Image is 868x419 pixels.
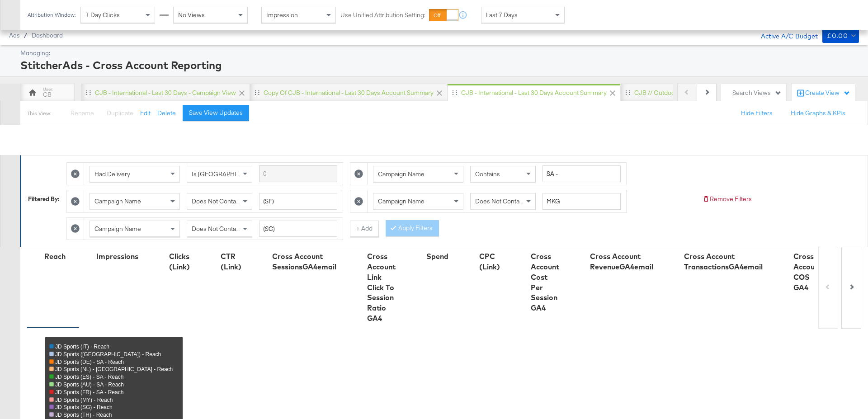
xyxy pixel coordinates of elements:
[86,90,91,95] div: Drag to reorder tab
[822,28,859,43] button: £0.00
[793,251,822,292] div: Cross Account COS GA4
[55,359,124,365] span: JD Sports (DE) - SA - Reach
[340,11,425,19] label: Use Unified Attribution Setting:
[32,32,63,39] a: Dashboard
[461,89,607,97] div: CJB - International - Last 30 days Account Summary
[27,110,51,117] div: This View:
[85,11,120,19] span: 1 Day Clicks
[255,90,259,95] div: Drag to reorder tab
[107,109,133,117] span: Duplicate
[20,49,857,57] div: Managing:
[590,251,653,272] div: Cross Account RevenueGA4email
[452,90,457,95] div: Drag to reorder tab
[259,165,337,182] input: Enter a search term
[192,225,241,233] span: Does Not Contain
[55,351,161,358] span: JD Sports ([GEOGRAPHIC_DATA]) - Reach
[426,251,448,262] div: Spend
[542,165,621,182] input: Enter a search term
[259,221,337,237] input: Enter a search term
[703,195,752,203] button: Remove Filters
[55,374,123,380] span: JD Sports (ES) - SA - Reach
[94,225,141,233] span: Campaign Name
[378,170,425,178] span: Campaign Name
[827,30,848,42] div: £0.00
[378,197,425,205] span: Campaign Name
[805,89,850,98] div: Create View
[19,32,32,39] span: /
[28,195,60,203] div: Filtered By:
[55,344,109,350] span: JD Sports (IT) - Reach
[189,108,243,117] div: Save View Updates
[169,251,190,272] div: Clicks (Link)
[221,251,241,272] div: CTR (Link)
[732,89,782,97] div: Search Views
[140,109,151,118] button: Edit
[94,197,141,205] span: Campaign Name
[94,170,130,178] span: Had Delivery
[791,109,845,118] button: Hide Graphs & KPIs
[178,11,205,19] span: No Views
[475,170,500,178] span: Contains
[259,193,337,210] input: Enter a search term
[272,251,336,272] div: Cross Account SessionsGA4email
[625,90,630,95] div: Drag to reorder tab
[486,11,518,19] span: Last 7 Days
[27,12,76,18] div: Attribution Window:
[350,221,379,237] button: + Add
[43,90,52,99] div: CB
[741,109,773,118] button: Hide Filters
[634,89,680,97] div: CJB // Outdoors
[55,404,113,410] span: JD Sports (SG) - Reach
[266,11,298,19] span: Impression
[367,251,396,324] div: Cross Account Link Click To Session Ratio GA4
[96,251,138,262] div: Impressions
[55,381,124,388] span: JD Sports (AU) - SA - Reach
[479,251,500,272] div: CPC (Link)
[751,28,818,42] div: Active A/C Budget
[20,57,857,73] div: StitcherAds - Cross Account Reporting
[183,105,249,121] button: Save View Updates
[55,412,112,418] span: JD Sports (TH) - Reach
[71,109,94,117] span: Rename
[9,32,19,39] span: Ads
[542,193,621,210] input: Enter a search term
[95,89,236,97] div: CJB - International - Last 30 days - Campaign View
[157,109,176,118] button: Delete
[531,251,559,313] div: Cross Account Cost Per Session GA4
[264,89,434,97] div: Copy of CJB - International - Last 30 days Account Summary
[55,389,123,395] span: JD Sports (FR) - SA - Reach
[192,197,241,205] span: Does Not Contain
[55,366,173,372] span: JD Sports (NL) - [GEOGRAPHIC_DATA] - Reach
[684,251,763,272] div: Cross Account TransactionsGA4email
[44,251,66,262] div: Reach
[192,170,261,178] span: Is [GEOGRAPHIC_DATA]
[55,397,113,403] span: JD Sports (MY) - Reach
[475,197,524,205] span: Does Not Contain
